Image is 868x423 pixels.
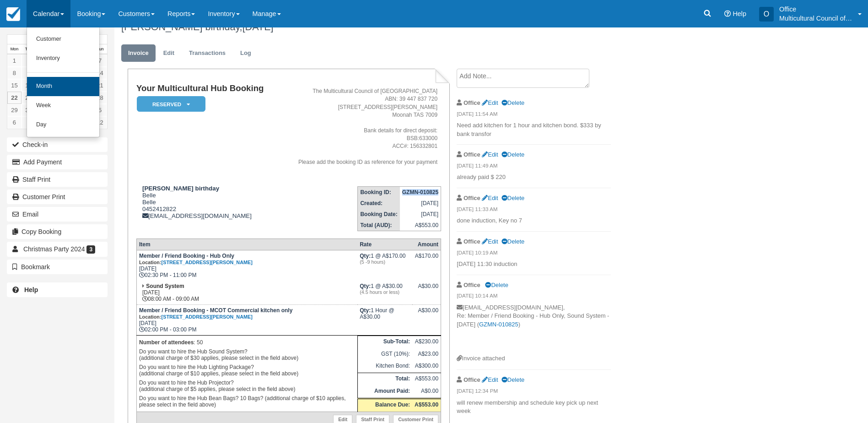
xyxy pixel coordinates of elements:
strong: Office [464,151,480,158]
em: [DATE] 12:34 PM [457,387,611,397]
th: Sun [93,44,107,54]
a: Log [233,44,258,62]
th: Booking ID: [358,186,400,198]
a: 8 [7,67,22,79]
td: [DATE] [400,198,441,209]
a: 23 [22,92,36,104]
a: Customer Print [7,190,108,204]
a: 21 [93,79,107,92]
h1: Your Multicultural Hub Booking [136,84,278,93]
a: Transactions [182,44,232,62]
strong: Sound System [146,283,184,289]
a: Edit [482,99,498,106]
a: Delete [485,282,508,288]
em: (4.5 hours or less) [360,289,410,295]
div: Belle Belle 0452412822 [EMAIL_ADDRESS][DOMAIN_NAME] [136,185,278,219]
strong: Office [464,238,480,245]
p: [EMAIL_ADDRESS][DOMAIN_NAME], Re: Member / Friend Booking - Hub Only, Sound System - [DATE] ( ) [457,304,611,354]
a: Customer [27,30,99,49]
a: 6 [7,116,22,129]
h1: [PERSON_NAME] birthday, [121,22,759,33]
a: 30 [22,104,36,116]
a: 5 [93,104,107,116]
a: Delete [501,151,524,158]
em: [DATE] 10:19 AM [457,249,611,259]
p: done induction, Key no 7 [457,217,611,225]
a: 1 [7,54,22,67]
a: Edit [156,44,181,62]
strong: Qty [360,307,371,314]
strong: GZMN-010825 [402,189,438,195]
p: : 50 [139,338,355,347]
td: Kitchen Bond: [357,360,412,373]
a: 9 [22,67,36,79]
td: [DATE] 02:00 PM - 03:00 PM [136,304,357,335]
td: [DATE] 02:30 PM - 11:00 PM [136,250,357,281]
a: 7 [93,54,107,67]
p: Do you want to hire the Hub Projector? (additional charge of $5 applies, please select in the fie... [139,378,355,394]
td: A$23.00 [412,348,441,361]
a: 12 [93,116,107,129]
a: Christmas Party 2024 3 [7,242,108,256]
td: 1 Hour @ A$30.00 [357,304,412,335]
div: A$30.00 [415,307,438,321]
a: Month [27,77,99,96]
a: Help [7,282,108,297]
td: A$553.00 [400,220,441,231]
small: Location: [139,314,253,320]
b: Help [24,286,38,293]
a: Week [27,96,99,115]
td: A$553.00 [412,373,441,385]
a: Edit [482,376,498,383]
th: Rate [357,239,412,250]
em: [DATE] 11:33 AM [457,206,611,216]
p: already paid $ 220 [457,173,611,182]
i: Help [724,11,731,17]
a: 15 [7,79,22,92]
td: A$0.00 [412,385,441,398]
p: Do you want to hire the Hub Sound System? (additional charge of $30 applies, please select in the... [139,347,355,363]
th: Item [136,239,357,250]
ul: Calendar [27,27,100,137]
a: 28 [93,92,107,104]
th: Amount [412,239,441,250]
td: [DATE] 08:00 AM - 09:00 AM [136,281,357,305]
a: 7 [22,116,36,129]
strong: A$553.00 [415,401,438,408]
a: Inventory [27,49,99,68]
button: Add Payment [7,155,108,169]
a: Delete [501,195,524,201]
p: Do you want to hire the Hub Lighting Package? (additional charge of $10 applies, please select in... [139,363,355,378]
p: Do you want to hire the Hub Bean Bags? 10 Bags? (additional charge of $10 applies, please select ... [139,394,355,409]
a: Invoice [121,44,156,62]
a: Edit [482,195,498,201]
em: (5 -9 hours) [360,259,410,265]
a: Edit [482,238,498,245]
strong: Office [464,195,480,201]
div: A$170.00 [415,253,438,266]
p: Multicultural Council of [GEOGRAPHIC_DATA] [779,14,852,23]
th: Balance Due: [357,398,412,412]
td: A$230.00 [412,336,441,348]
strong: Office [464,99,480,106]
img: checkfront-main-nav-mini-logo.png [6,7,20,21]
p: will renew membership and schedule key pick up next week [457,399,611,416]
em: [DATE] 11:54 AM [457,110,611,120]
span: Christmas Party 2024 [23,245,85,253]
address: The Multicultural Council of [GEOGRAPHIC_DATA] ABN: 39 447 837 720 [STREET_ADDRESS][PERSON_NAME] ... [282,87,437,166]
a: [STREET_ADDRESS][PERSON_NAME] [162,260,253,265]
p: Need add kitchen for 1 hour and kitchen bond. $333 by bank transfor [457,121,611,138]
button: Email [7,207,108,222]
a: Day [27,115,99,135]
button: Copy Booking [7,224,108,239]
small: Location: [139,260,253,265]
th: Total (AUD): [358,220,400,231]
td: 1 @ A$30.00 [357,281,412,305]
a: Delete [501,376,524,383]
div: Invoice attached [457,354,611,363]
a: Delete [501,99,524,106]
a: [STREET_ADDRESS][PERSON_NAME] [162,314,253,320]
a: 22 [7,92,22,104]
a: 2 [22,54,36,67]
a: 16 [22,79,36,92]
